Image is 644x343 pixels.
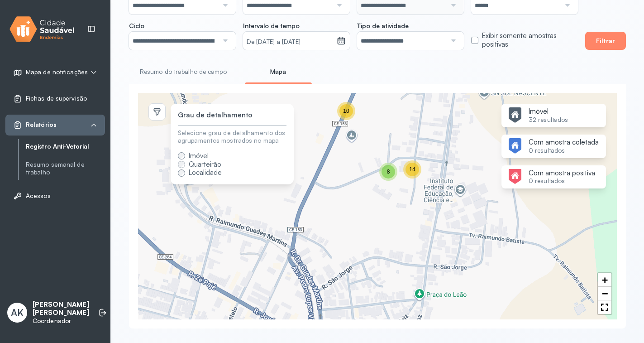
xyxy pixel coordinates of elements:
[529,177,595,185] small: 0 resultados
[387,169,390,175] span: 8
[178,111,252,120] div: Grau de detalhamento
[602,274,608,285] span: +
[585,32,626,50] button: Filtrar
[379,163,397,181] div: 8
[189,168,222,177] span: Localidade
[409,166,415,173] span: 14
[26,121,57,129] span: Relatórios
[13,94,97,103] a: Fichas de supervisão
[337,102,355,120] div: 10
[26,143,105,150] a: Registro Anti-Vetorial
[26,192,51,200] span: Acessos
[26,141,105,152] a: Registro Anti-Vetorial
[13,191,97,200] a: Acessos
[247,38,333,47] small: De [DATE] a [DATE]
[529,138,599,147] strong: Com amostra coletada
[26,159,105,178] a: Resumo semanal de trabalho
[26,68,88,76] span: Mapa de notificações
[243,22,300,30] span: Intervalo de tempo
[245,64,312,79] a: Mapa
[10,14,75,44] img: logo.svg
[529,169,595,178] strong: Com amostra positiva
[189,151,209,160] span: Imóvel
[529,116,568,124] small: 32 resultados
[129,22,144,30] span: Ciclo
[598,300,611,314] a: Full Screen
[509,169,521,184] img: Imagem
[357,22,409,30] span: Tipo de atividade
[33,300,89,318] p: [PERSON_NAME] [PERSON_NAME]
[26,161,105,176] a: Resumo semanal de trabalho
[509,138,521,154] img: Imagem
[26,95,87,102] span: Fichas de supervisão
[189,160,221,169] span: Quarteirão
[509,107,521,123] img: Imagem
[482,32,578,49] label: Exibir somente amostras positivas
[11,307,24,319] span: AK
[343,108,349,114] span: 10
[598,273,611,287] a: Zoom in
[529,107,568,116] strong: Imóvel
[129,64,238,79] a: Resumo do trabalho de campo
[178,129,286,145] div: Selecione grau de detalhamento dos agrupamentos mostrados no mapa
[598,287,611,300] a: Zoom out
[602,288,608,299] span: −
[403,160,421,179] div: 14
[529,147,599,155] small: 0 resultados
[33,317,89,325] p: Coordenador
